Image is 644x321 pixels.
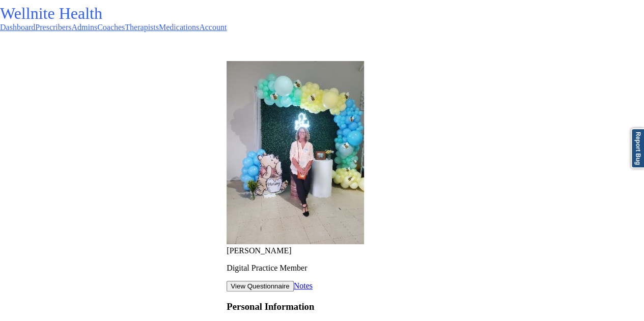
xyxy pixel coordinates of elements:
img: 7edb5f37-b738-4c34-a5c9-a65114ebe5b420220723_110552.jpg [227,61,364,244]
a: Therapists [125,23,159,32]
a: Admins [71,23,97,32]
a: Coaches [97,23,125,32]
div: [PERSON_NAME] [227,246,644,255]
h3: Personal Information [227,301,644,312]
button: View Questionnaire [227,281,293,291]
a: Report Bug [631,128,644,168]
a: Medications [159,23,199,32]
a: Notes [294,281,313,290]
a: Account [199,23,227,32]
p: Digital Practice Member [227,264,644,273]
a: Prescribers [35,23,71,32]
